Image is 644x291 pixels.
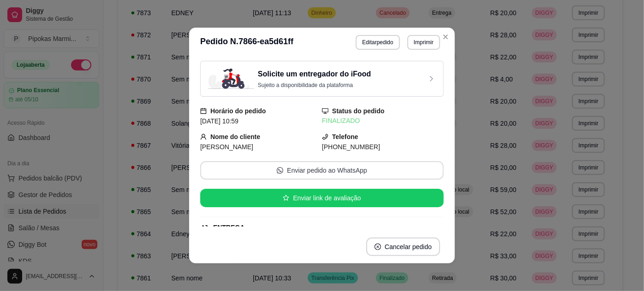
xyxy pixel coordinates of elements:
[322,116,444,126] div: FINALIZADO
[210,133,260,140] strong: Nome do cliente
[200,143,253,151] span: [PERSON_NAME]
[356,35,400,50] button: Editarpedido
[283,195,289,201] span: star
[208,69,254,89] img: delivery-image
[332,133,358,140] strong: Telefone
[200,134,207,140] span: user
[200,108,207,114] span: calendar
[200,35,293,50] h3: Pedido N. 7866-ea5d61ff
[438,29,453,44] button: Close
[322,143,380,151] span: [PHONE_NUMBER]
[200,117,239,125] span: [DATE] 10:59
[277,167,283,174] span: whats-app
[258,81,371,89] p: Sujeito a disponibilidade da plataforma
[407,35,440,50] button: Imprimir
[322,134,328,140] span: phone
[322,108,328,114] span: desktop
[332,107,385,115] strong: Status do pedido
[210,107,266,115] strong: Horário do pedido
[213,223,244,233] div: ENTREGA
[375,244,381,250] span: close-circle
[200,161,444,180] button: whats-appEnviar pedido ao WhatsApp
[258,69,371,80] h3: Solicite um entregador do iFood
[366,238,440,256] button: close-circleCancelar pedido
[200,189,444,207] button: starEnviar link de avaliação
